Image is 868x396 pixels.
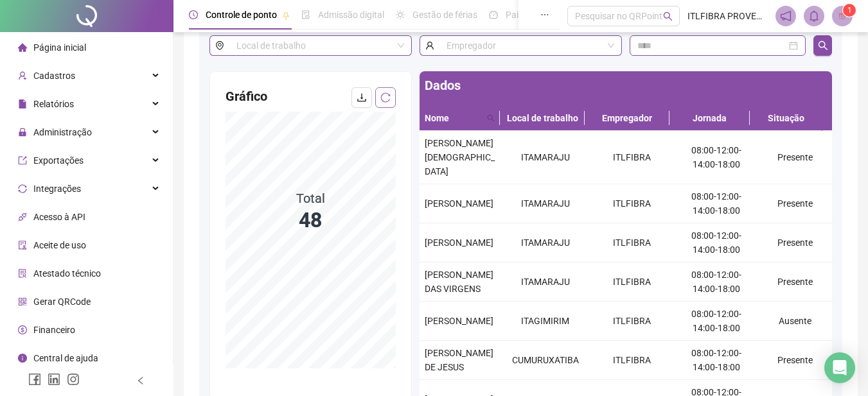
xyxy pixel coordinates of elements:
span: Nome [425,111,482,125]
th: Empregador [585,106,669,131]
td: ITLFIBRA [589,131,675,184]
span: dollar [18,325,27,334]
span: instagram [67,373,80,386]
span: user [420,35,439,56]
span: download [357,92,367,103]
span: [PERSON_NAME] DE JESUS [425,348,493,372]
td: ITLFIBRA [589,223,675,263]
span: Página inicial [33,42,86,53]
img: 38576 [833,6,852,26]
span: Central de ajuda [33,353,98,363]
span: Financeiro [33,325,75,335]
span: search [487,114,495,122]
span: sun [396,10,405,19]
span: Administração [33,127,92,137]
td: Ausente [757,302,832,341]
span: info-circle [18,354,27,363]
td: ITLFIBRA [589,263,675,302]
span: search [818,40,828,51]
span: Atestado técnico [33,268,101,279]
span: Controle de ponto [206,10,277,20]
span: sync [18,184,27,193]
td: ITAMARAJU [502,131,589,184]
span: left [136,376,145,385]
td: ITLFIBRA [589,302,675,341]
td: 08:00-12:00-14:00-18:00 [675,223,757,263]
span: Gestão de férias [412,10,477,20]
span: ellipsis [540,10,549,19]
span: [PERSON_NAME] [425,316,493,326]
span: Integrações [33,184,81,194]
td: ITAMARAJU [502,223,589,263]
td: ITAMARAJU [502,184,589,223]
span: dashboard [489,10,498,19]
span: Gerar QRCode [33,297,91,307]
td: Presente [757,341,832,380]
td: Presente [757,223,832,263]
td: ITAGIMIRIM [502,302,589,341]
span: audit [18,241,27,250]
sup: Atualize o seu contato no menu Meus Dados [843,4,856,17]
span: [PERSON_NAME] [425,237,493,248]
td: ITLFIBRA [589,341,675,380]
td: ITLFIBRA [589,184,675,223]
span: Cadastros [33,71,75,81]
span: [PERSON_NAME] [425,198,493,209]
span: file-done [301,10,310,19]
span: clock-circle [189,10,198,19]
span: [PERSON_NAME] DAS VIRGENS [425,270,493,294]
span: Relatórios [33,99,74,109]
th: Local de trabalho [500,106,585,131]
span: pushpin [282,12,290,19]
span: Exportações [33,155,84,166]
span: Gráfico [226,89,267,104]
span: facebook [28,373,41,386]
td: 08:00-12:00-14:00-18:00 [675,263,757,302]
span: search [663,12,673,21]
td: ITAMARAJU [502,263,589,302]
th: Jornada [669,106,750,131]
span: solution [18,269,27,278]
span: notification [780,10,792,22]
div: Open Intercom Messenger [824,352,855,383]
span: Painel do DP [506,10,556,20]
span: lock [18,128,27,137]
span: qrcode [18,297,27,306]
span: api [18,212,27,221]
span: bell [808,10,820,22]
span: search [484,108,497,128]
td: 08:00-12:00-14:00-18:00 [675,184,757,223]
td: CUMURUXATIBA [502,341,589,380]
span: home [18,43,27,52]
span: user-add [18,71,27,80]
span: Aceite de uso [33,240,86,250]
span: Acesso à API [33,212,85,222]
span: Admissão digital [318,10,384,20]
span: file [18,99,27,108]
span: Dados [425,78,461,93]
td: 08:00-12:00-14:00-18:00 [675,131,757,184]
span: 1 [847,6,852,15]
td: Presente [757,131,832,184]
span: export [18,156,27,165]
span: environment [209,35,229,56]
td: 08:00-12:00-14:00-18:00 [675,341,757,380]
td: Presente [757,263,832,302]
span: reload [380,92,391,103]
td: Presente [757,184,832,223]
span: ITLFIBRA PROVEDOR DE INTERNET [687,9,768,23]
th: Situação [750,106,822,131]
span: [PERSON_NAME][DEMOGRAPHIC_DATA] [425,138,495,176]
td: 08:00-12:00-14:00-18:00 [675,302,757,341]
span: linkedin [48,373,60,386]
